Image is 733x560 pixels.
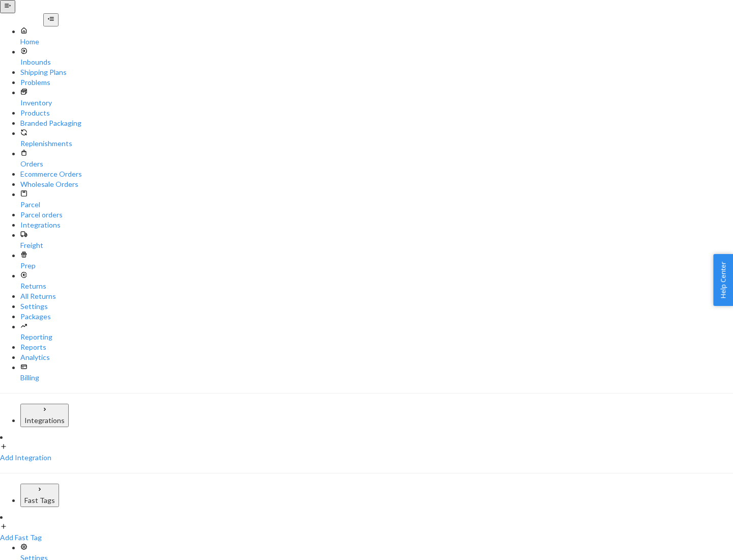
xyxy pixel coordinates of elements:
a: Parcel orders [20,210,733,220]
div: Replenishments [20,138,733,149]
a: Freight [20,230,733,250]
a: Ecommerce Orders [20,169,733,179]
div: Returns [20,281,733,291]
a: All Returns [20,291,733,301]
a: Analytics [20,352,733,362]
a: Inventory [20,88,733,108]
a: Prep [20,250,733,271]
a: Inbounds [20,47,733,67]
div: Freight [20,240,733,250]
div: Integrations [24,415,65,426]
div: Billing [20,373,733,383]
div: Home [20,37,733,47]
div: Prep [20,261,733,271]
div: Fast Tags [24,495,55,506]
a: Shipping Plans [20,67,733,77]
div: Orders [20,159,733,169]
button: Integrations [20,404,69,427]
button: Fast Tags [20,484,59,507]
a: Wholesale Orders [20,179,733,189]
a: Billing [20,362,733,383]
div: Inventory [20,98,733,108]
button: Help Center [713,254,733,306]
a: Returns [20,271,733,291]
a: Parcel [20,189,733,210]
a: Packages [20,312,733,322]
div: Parcel [20,200,733,210]
a: Replenishments [20,128,733,149]
a: Problems [20,77,733,88]
a: Integrations [20,220,733,230]
a: Reporting [20,322,733,342]
a: Products [20,108,733,118]
a: Reports [20,342,733,352]
button: Close Navigation [43,13,59,26]
div: Inbounds [20,57,733,67]
a: Settings [20,301,733,312]
a: Orders [20,149,733,169]
a: Branded Packaging [20,118,733,128]
div: Reporting [20,332,733,342]
a: Home [20,26,733,47]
